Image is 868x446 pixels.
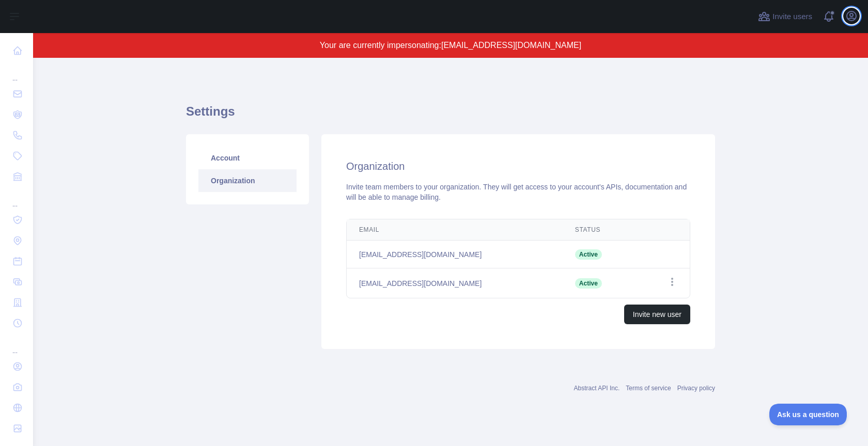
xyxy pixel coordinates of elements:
a: Abstract API Inc. [574,385,620,392]
span: Invite users [772,11,812,23]
div: Invite team members to your organization. They will get access to your account's APIs, documentat... [346,182,690,202]
h1: Settings [186,103,715,128]
span: [EMAIL_ADDRESS][DOMAIN_NAME] [441,41,581,50]
th: Status [563,219,639,241]
div: ... [8,334,25,355]
div: ... [8,188,25,209]
a: Organization [198,169,297,192]
td: [EMAIL_ADDRESS][DOMAIN_NAME] [347,268,563,298]
iframe: Toggle Customer Support [769,404,847,425]
button: Invite new user [624,305,690,324]
div: ... [8,62,25,83]
a: Account [198,147,297,169]
th: Email [347,219,563,241]
h2: Organization [346,159,690,173]
td: [EMAIL_ADDRESS][DOMAIN_NAME] [347,241,563,268]
a: Terms of service [626,385,671,392]
span: Your are currently impersonating: [320,41,441,50]
span: Active [575,278,602,289]
span: Active [575,249,602,260]
a: Privacy policy [677,385,715,392]
button: Invite users [756,8,814,25]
